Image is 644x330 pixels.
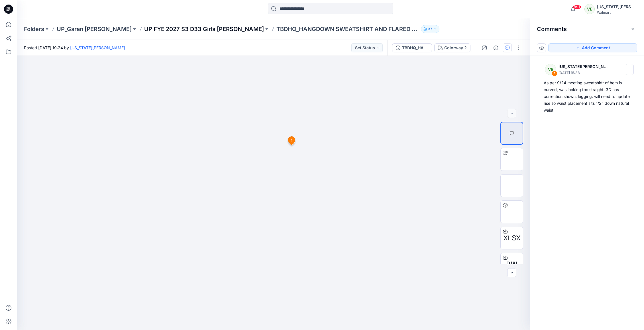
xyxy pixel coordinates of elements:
[503,233,521,243] span: XLSX
[545,64,556,75] div: VE
[559,70,610,76] p: [DATE] 15:38
[421,25,439,33] button: 37
[57,25,132,33] a: UP_Garan [PERSON_NAME]
[559,63,610,70] p: [US_STATE][PERSON_NAME]
[434,43,470,52] button: Colorway 2
[392,43,432,52] button: TBDHQ_HANGDOWN SWEATSHIRT AND LEGGING_LG4003 LG9001
[24,45,125,51] span: Posted [DATE] 19:24 by
[544,79,630,114] div: As per 9/24 meeting sweatshirt: cf hem is curved, was looking too straight. 3D has correction sho...
[24,25,44,33] a: Folders
[597,10,637,15] div: Walmart
[506,259,517,269] span: BW
[444,45,467,51] div: Colorway 2
[428,26,432,32] p: 37
[548,43,637,52] button: Add Comment
[573,5,581,9] span: 99+
[584,4,595,14] div: VE
[597,3,637,10] div: [US_STATE][PERSON_NAME]
[276,25,419,33] p: TBDHQ_HANGDOWN SWEATSHIRT AND FLARED LEGGING_LG4003 LG9001
[552,71,557,76] div: 1
[491,43,500,52] button: Details
[402,45,428,51] div: TBDHQ_HANGDOWN SWEATSHIRT AND LEGGING_LG4003 LG9001
[537,26,567,32] h2: Comments
[144,25,264,33] a: UP FYE 2027 S3 D33 Girls [PERSON_NAME]
[70,45,125,50] a: [US_STATE][PERSON_NAME]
